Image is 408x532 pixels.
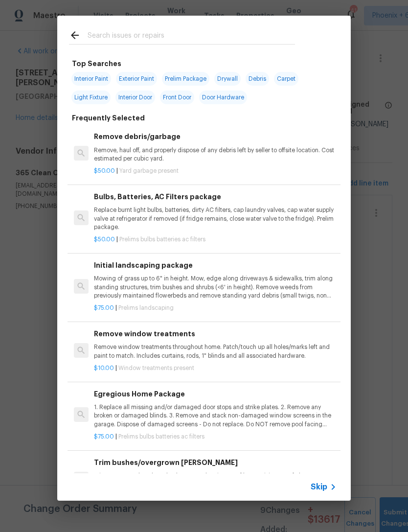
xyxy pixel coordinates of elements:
h6: Trim bushes/overgrown [PERSON_NAME] [94,457,337,468]
span: Door Hardware [199,91,247,104]
p: Remove window treatments throughout home. Patch/touch up all holes/marks left and paint to match.... [94,343,337,360]
span: Light Fixture [71,91,111,104]
p: | [94,304,337,312]
p: | [94,364,337,372]
p: Replace burnt light bulbs, batteries, dirty AC filters, cap laundry valves, cap water supply valv... [94,206,337,231]
input: Search issues or repairs [88,29,295,44]
span: Debris [246,72,269,86]
span: Carpet [274,72,298,86]
p: Mowing of grass up to 6" in height. Mow, edge along driveways & sidewalks, trim along standing st... [94,275,337,300]
span: Prelims bulbs batteries ac filters [119,236,205,242]
span: $50.00 [94,236,115,242]
h6: Top Searches [72,58,121,69]
span: $75.00 [94,305,114,311]
span: $10.00 [94,365,114,371]
span: Prelims landscaping [118,305,174,311]
span: Drywall [214,72,241,86]
span: Prelim Package [162,72,209,86]
p: | [94,167,337,175]
span: Prelims bulbs batteries ac filters [118,434,204,439]
span: Window treatments present [118,365,194,371]
p: 1. Replace all missing and/or damaged door stops and strike plates. 2. Remove any broken or damag... [94,403,337,428]
p: | [94,433,337,441]
p: Trim overgrown hegdes & bushes around perimeter of home giving 12" of clearance. Properly dispose... [94,472,337,488]
h6: Initial landscaping package [94,260,337,271]
h6: Remove window treatments [94,328,337,339]
span: Interior Door [115,91,155,104]
h6: Remove debris/garbage [94,131,337,142]
span: Exterior Paint [116,72,157,86]
h6: Bulbs, Batteries, AC Filters package [94,191,337,202]
span: Interior Paint [71,72,111,86]
span: Yard garbage present [119,168,179,174]
h6: Egregious Home Package [94,389,337,399]
p: Remove, haul off, and properly dispose of any debris left by seller to offsite location. Cost est... [94,146,337,163]
span: $75.00 [94,434,114,439]
span: Skip [311,482,327,492]
p: | [94,235,337,244]
span: Front Door [160,91,194,104]
span: $50.00 [94,168,115,174]
h6: Frequently Selected [72,113,145,123]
